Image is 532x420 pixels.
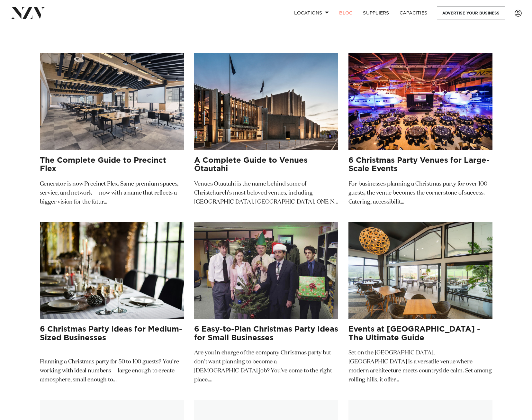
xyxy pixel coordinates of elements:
a: 6 Christmas Party Ideas for Medium-Sized Businesses 6 Christmas Party Ideas for Medium-Sized Busi... [40,222,184,392]
h3: 6 Christmas Party Ideas for Medium-Sized Businesses [40,325,184,342]
p: Venues Ōtautahi is the name behind some of Christchurch's most beloved venues, including [GEOGRAP... [194,180,338,207]
p: Planning a Christmas party for 50 to 100 guests? You’re working with ideal numbers — large enough... [40,358,184,385]
a: SUPPLIERS [358,6,394,20]
p: Generator is now Precinct Flex. Same premium spaces, service, and network — now with a name that ... [40,180,184,207]
a: The Complete Guide to Precinct Flex The Complete Guide to Precinct Flex Generator is now Precinct... [40,53,184,214]
h3: 6 Easy-to-Plan Christmas Party Ideas for Small Businesses [194,325,338,342]
a: BLOG [334,6,358,20]
a: Capacities [394,6,433,20]
a: 6 Easy-to-Plan Christmas Party Ideas for Small Businesses 6 Easy-to-Plan Christmas Party Ideas fo... [194,222,338,392]
h3: A Complete Guide to Venues Ōtautahi [194,156,338,173]
img: nzv-logo.png [10,7,45,19]
a: Advertise your business [437,6,505,20]
img: 6 Easy-to-Plan Christmas Party Ideas for Small Businesses [194,222,338,319]
a: 6 Christmas Party Venues for Large-Scale Events 6 Christmas Party Venues for Large-Scale Events F... [348,53,492,214]
p: Are you in charge of the company Christmas party but don't want planning to become a [DEMOGRAPHIC... [194,349,338,385]
a: A Complete Guide to Venues Ōtautahi A Complete Guide to Venues Ōtautahi Venues Ōtautahi is the na... [194,53,338,214]
h3: 6 Christmas Party Venues for Large-Scale Events [348,156,492,173]
img: A Complete Guide to Venues Ōtautahi [194,53,338,150]
a: Events at Wainui Golf Club - The Ultimate Guide Events at [GEOGRAPHIC_DATA] - The Ultimate Guide ... [348,222,492,392]
p: For businesses planning a Christmas party for over 100 guests, the venue becomes the cornerstone ... [348,180,492,207]
img: 6 Christmas Party Venues for Large-Scale Events [348,53,492,150]
img: The Complete Guide to Precinct Flex [40,53,184,150]
p: Set on the [GEOGRAPHIC_DATA], [GEOGRAPHIC_DATA] is a versatile venue where modern architecture me... [348,349,492,385]
h3: The Complete Guide to Precinct Flex [40,156,184,173]
img: 6 Christmas Party Ideas for Medium-Sized Businesses [40,222,184,319]
a: Locations [289,6,334,20]
h3: Events at [GEOGRAPHIC_DATA] - The Ultimate Guide [348,325,492,342]
img: Events at Wainui Golf Club - The Ultimate Guide [348,222,492,319]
